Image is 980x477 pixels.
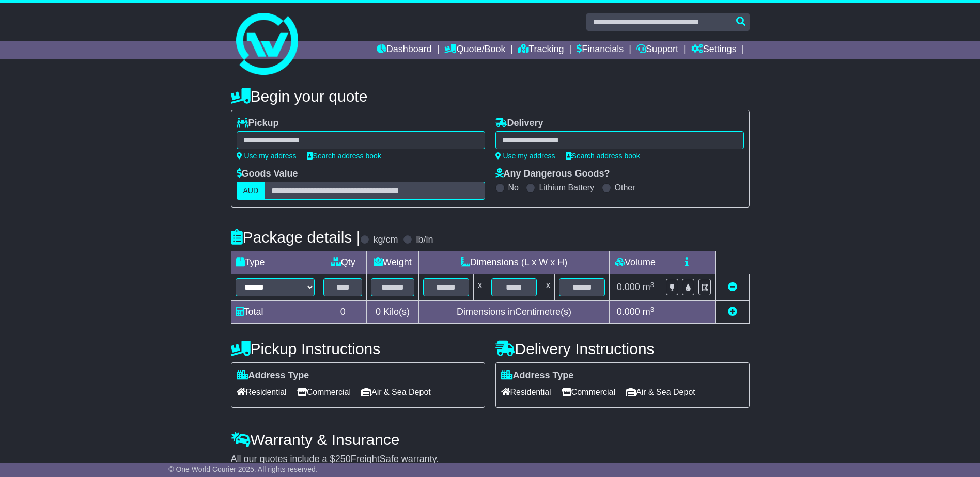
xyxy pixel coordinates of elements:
span: 250 [335,454,351,464]
div: All our quotes include a $ FreightSafe warranty. [231,454,750,465]
label: kg/cm [373,234,398,246]
td: Type [231,251,319,274]
label: Address Type [237,370,309,381]
h4: Begin your quote [231,88,750,105]
label: Address Type [501,370,574,381]
a: Settings [691,41,737,59]
label: Any Dangerous Goods? [495,168,610,180]
a: Add new item [728,307,737,317]
a: Support [636,41,678,59]
sup: 3 [650,306,655,313]
td: Volume [610,251,661,274]
td: Dimensions (L x W x H) [418,251,610,274]
span: m [643,282,655,292]
label: Lithium Battery [539,183,594,193]
td: 0 [319,301,367,324]
a: Search address book [566,152,640,160]
span: 0.000 [617,307,640,317]
span: © One World Courier 2025. All rights reserved. [168,465,318,473]
td: x [473,274,487,301]
span: 0 [376,307,381,317]
label: lb/in [416,234,433,246]
label: AUD [237,182,266,200]
a: Use my address [495,152,555,160]
td: Kilo(s) [367,301,418,324]
td: Total [231,301,319,324]
a: Quote/Book [444,41,505,59]
td: x [541,274,555,301]
label: Other [615,183,635,193]
h4: Pickup Instructions [231,340,485,357]
span: Air & Sea Depot [361,384,431,400]
sup: 3 [650,281,655,289]
td: Dimensions in Centimetre(s) [418,301,610,324]
td: Qty [319,251,367,274]
a: Remove this item [728,282,737,292]
label: No [508,183,519,193]
a: Financials [577,41,624,59]
a: Tracking [518,41,564,59]
td: Weight [367,251,418,274]
span: Commercial [562,384,615,400]
h4: Delivery Instructions [495,340,750,357]
a: Search address book [307,152,381,160]
span: Commercial [297,384,351,400]
h4: Package details | [231,229,361,246]
span: Residential [501,384,551,400]
h4: Warranty & Insurance [231,431,750,448]
label: Goods Value [237,168,298,180]
a: Dashboard [377,41,432,59]
span: 0.000 [617,282,640,292]
span: m [643,307,655,317]
a: Use my address [237,152,297,160]
label: Pickup [237,118,279,129]
label: Delivery [495,118,543,129]
span: Residential [237,384,287,400]
span: Air & Sea Depot [626,384,695,400]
